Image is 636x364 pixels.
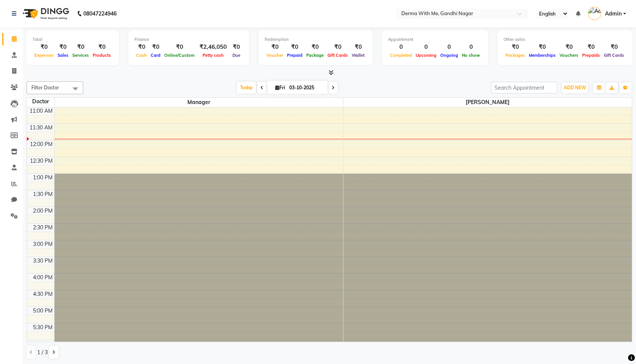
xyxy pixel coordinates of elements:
span: Gift Cards [602,53,626,58]
div: Total [33,36,113,43]
div: ₹0 [503,43,527,51]
span: No show [460,53,482,58]
span: Card [149,53,162,58]
div: Redemption [265,36,366,43]
span: Gift Cards [326,53,350,58]
span: Sales [56,53,70,58]
div: Finance [134,36,243,43]
div: ₹0 [70,43,91,51]
span: Prepaid [285,53,304,58]
span: Admin [605,10,622,18]
span: Online/Custom [162,53,196,58]
div: Appointment [388,36,482,43]
span: Voucher [265,53,285,58]
div: ₹0 [602,43,626,51]
div: 0 [388,43,414,51]
span: Completed [388,53,414,58]
span: Filter Doctor [31,84,59,90]
div: 5:30 PM [31,324,54,331]
input: 2025-10-03 [287,82,325,93]
div: 12:30 PM [28,157,54,165]
input: Search Appointment [491,82,557,93]
span: [PERSON_NAME] [343,98,632,107]
span: Packages [503,53,527,58]
div: ₹0 [326,43,350,51]
div: Other sales [503,36,626,43]
div: ₹0 [230,43,243,51]
div: 1:00 PM [31,174,54,182]
div: ₹0 [91,43,113,51]
span: 1 / 3 [37,348,48,356]
div: ₹0 [162,43,196,51]
div: 0 [438,43,460,51]
span: Products [91,53,113,58]
img: Admin [588,7,601,20]
div: ₹0 [527,43,558,51]
div: ₹0 [580,43,602,51]
div: 5:00 PM [31,307,54,315]
span: Today [237,82,256,93]
div: 2:30 PM [31,224,54,232]
div: ₹0 [149,43,162,51]
span: Manager [55,98,343,107]
div: ₹0 [134,43,149,51]
span: Services [70,53,91,58]
div: 4:30 PM [31,290,54,298]
div: 3:30 PM [31,257,54,265]
div: 11:00 AM [28,107,54,115]
div: ₹0 [285,43,304,51]
div: ₹0 [558,43,580,51]
span: Due [231,53,242,58]
button: ADD NEW [562,82,588,93]
span: Fri [273,85,287,90]
div: 0 [460,43,482,51]
div: ₹0 [304,43,326,51]
div: Doctor [27,98,54,106]
div: 4:00 PM [31,274,54,282]
div: ₹0 [265,43,285,51]
img: logo [19,3,71,24]
span: Ongoing [438,53,460,58]
span: Cash [134,53,149,58]
div: 11:30 AM [28,124,54,132]
div: ₹0 [33,43,56,51]
div: 0 [414,43,438,51]
span: Vouchers [558,53,580,58]
span: ADD NEW [564,85,586,90]
span: Package [304,53,326,58]
div: 2:00 PM [31,207,54,215]
span: Wallet [350,53,366,58]
span: Memberships [527,53,558,58]
div: 12:00 PM [28,140,54,148]
span: Petty cash [201,53,226,58]
b: 08047224946 [83,3,117,24]
span: Expenses [33,53,56,58]
div: ₹0 [56,43,70,51]
span: Prepaids [580,53,602,58]
div: 3:00 PM [31,240,54,248]
div: ₹0 [350,43,366,51]
div: ₹2,46,050 [196,43,230,51]
span: Upcoming [414,53,438,58]
div: 6:00 PM [31,340,54,348]
div: 1:30 PM [31,190,54,198]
